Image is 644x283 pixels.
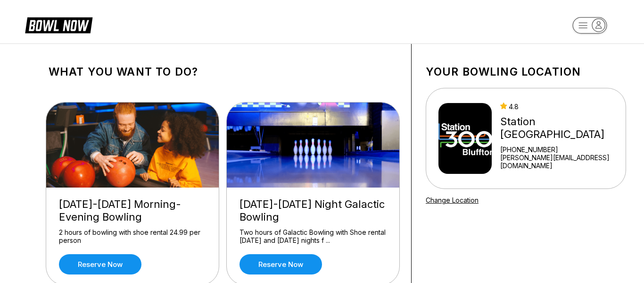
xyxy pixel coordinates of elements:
[46,103,220,188] img: Friday-Sunday Morning-Evening Bowling
[49,65,397,78] h1: What you want to do?
[239,228,387,245] div: Two hours of Galactic Bowling with Shoe rental [DATE] and [DATE] nights f ...
[239,198,387,223] div: [DATE]-[DATE] Night Galactic Bowling
[227,103,400,188] img: Friday-Saturday Night Galactic Bowling
[500,103,622,111] div: 4.8
[59,254,141,274] a: Reserve now
[426,65,626,78] h1: Your bowling location
[59,228,206,245] div: 2 hours of bowling with shoe rental 24.99 per person
[438,103,492,174] img: Station 300 Bluffton
[239,254,322,274] a: Reserve now
[500,146,622,154] div: [PHONE_NUMBER]
[500,154,622,170] a: [PERSON_NAME][EMAIL_ADDRESS][DOMAIN_NAME]
[59,198,206,223] div: [DATE]-[DATE] Morning-Evening Bowling
[426,196,479,204] a: Change Location
[500,115,622,141] div: Station [GEOGRAPHIC_DATA]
